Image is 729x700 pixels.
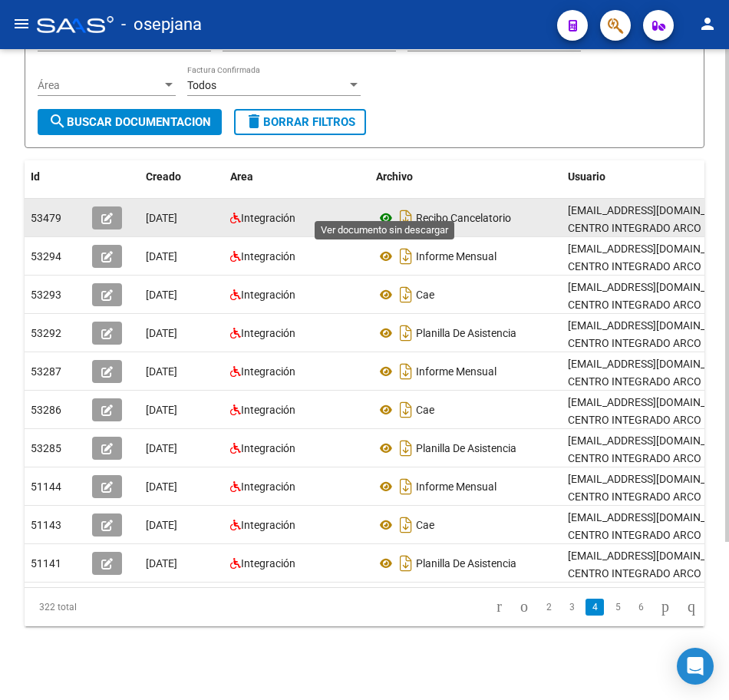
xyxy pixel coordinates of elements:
[146,212,177,224] span: [DATE]
[241,480,295,493] span: Integración
[606,594,629,620] li: page 5
[632,599,650,616] a: 6
[31,250,61,262] span: 53294
[241,557,295,570] span: Integración
[146,170,181,183] span: Creado
[241,212,295,224] span: Integración
[416,327,516,339] span: Planilla De Asistencia
[31,442,61,454] span: 53285
[25,588,160,626] div: 322 total
[146,519,177,531] span: [DATE]
[140,160,224,193] datatable-header-cell: Creado
[396,513,416,537] i: Descargar documento
[560,594,583,620] li: page 3
[568,170,605,183] span: Usuario
[31,327,61,339] span: 53292
[31,289,61,301] span: 53293
[370,160,562,193] datatable-header-cell: Archivo
[396,436,416,461] i: Descargar documento
[241,519,295,531] span: Integración
[241,365,295,378] span: Integración
[31,519,61,531] span: 51143
[396,359,416,384] i: Descargar documento
[677,648,714,685] div: Open Intercom Messenger
[416,212,511,224] span: Recibo Cancelatorio
[146,480,177,493] span: [DATE]
[224,160,370,193] datatable-header-cell: Area
[146,557,177,570] span: [DATE]
[146,250,177,262] span: [DATE]
[245,112,263,130] mat-icon: delete
[396,321,416,345] i: Descargar documento
[31,557,61,570] span: 51141
[245,115,355,129] span: Borrar Filtros
[146,327,177,339] span: [DATE]
[562,599,581,616] a: 3
[241,250,295,262] span: Integración
[38,79,162,92] span: Área
[31,480,61,493] span: 51144
[241,404,295,416] span: Integración
[230,170,253,183] span: Area
[25,160,86,193] datatable-header-cell: Id
[146,442,177,454] span: [DATE]
[121,8,202,41] span: - osepjana
[234,109,366,135] button: Borrar Filtros
[146,365,177,378] span: [DATE]
[241,442,295,454] span: Integración
[396,551,416,576] i: Descargar documento
[629,594,652,620] li: page 6
[396,282,416,307] i: Descargar documento
[563,34,579,50] button: Open calendar
[416,250,496,262] span: Informe Mensual
[416,519,434,531] span: Cae
[416,289,434,301] span: Cae
[146,289,177,301] span: [DATE]
[416,404,434,416] span: Cae
[698,15,717,33] mat-icon: person
[586,599,604,616] a: 4
[681,599,702,616] a: go to last page
[241,327,295,339] span: Integración
[187,79,216,91] span: Todos
[537,594,560,620] li: page 2
[396,398,416,422] i: Descargar documento
[655,599,676,616] a: go to next page
[396,206,416,230] i: Descargar documento
[416,480,496,493] span: Informe Mensual
[31,365,61,378] span: 53287
[416,442,516,454] span: Planilla De Asistencia
[12,15,31,33] mat-icon: menu
[48,112,67,130] mat-icon: search
[31,404,61,416] span: 53286
[241,289,295,301] span: Integración
[31,212,61,224] span: 53479
[609,599,627,616] a: 5
[396,474,416,499] i: Descargar documento
[146,404,177,416] span: [DATE]
[539,599,558,616] a: 2
[48,115,211,129] span: Buscar Documentacion
[31,170,40,183] span: Id
[416,365,496,378] span: Informe Mensual
[490,599,509,616] a: go to first page
[513,599,535,616] a: go to previous page
[376,170,413,183] span: Archivo
[38,109,222,135] button: Buscar Documentacion
[416,557,516,570] span: Planilla De Asistencia
[396,244,416,269] i: Descargar documento
[583,594,606,620] li: page 4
